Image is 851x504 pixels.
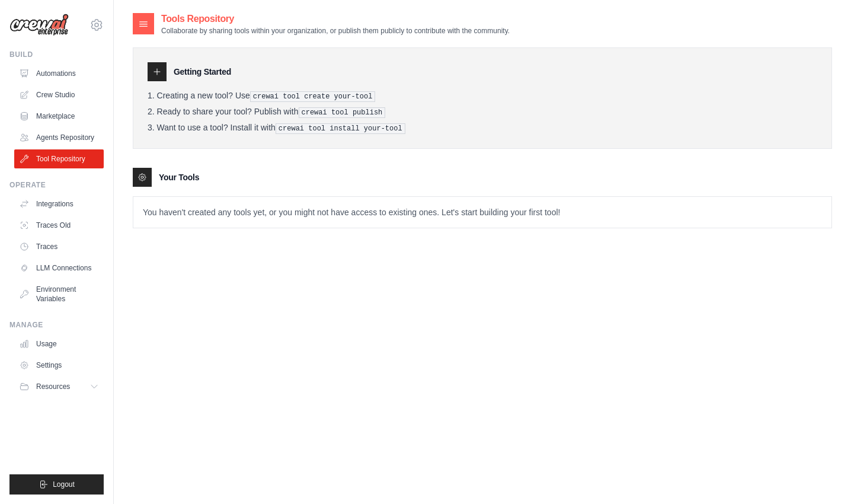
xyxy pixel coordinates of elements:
[276,123,405,134] pre: crewai tool install your-tool
[14,237,104,256] a: Traces
[14,334,104,353] a: Usage
[14,280,104,308] a: Environment Variables
[148,123,817,134] li: Want to use a tool? Install it with
[133,197,831,228] p: You haven't created any tools yet, or you might not have access to existing ones. Let's start bui...
[14,377,104,396] button: Resources
[14,259,104,277] a: LLM Connections
[14,356,104,375] a: Settings
[250,91,376,102] pre: crewai tool create your-tool
[14,194,104,213] a: Integrations
[9,50,104,59] div: Build
[9,474,104,495] button: Logout
[9,320,104,330] div: Manage
[14,107,104,126] a: Marketplace
[159,171,199,183] h3: Your Tools
[14,85,104,104] a: Crew Studio
[14,216,104,235] a: Traces Old
[9,180,104,190] div: Operate
[14,128,104,147] a: Agents Repository
[14,64,104,83] a: Automations
[148,107,817,118] li: Ready to share your tool? Publish with
[161,12,510,26] h2: Tools Repository
[9,14,69,36] img: Logo
[36,382,70,391] span: Resources
[14,149,104,168] a: Tool Repository
[161,26,510,36] p: Collaborate by sharing tools within your organization, or publish them publicly to contribute wit...
[174,66,231,78] h3: Getting Started
[299,107,386,118] pre: crewai tool publish
[53,480,75,489] span: Logout
[148,91,817,102] li: Creating a new tool? Use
